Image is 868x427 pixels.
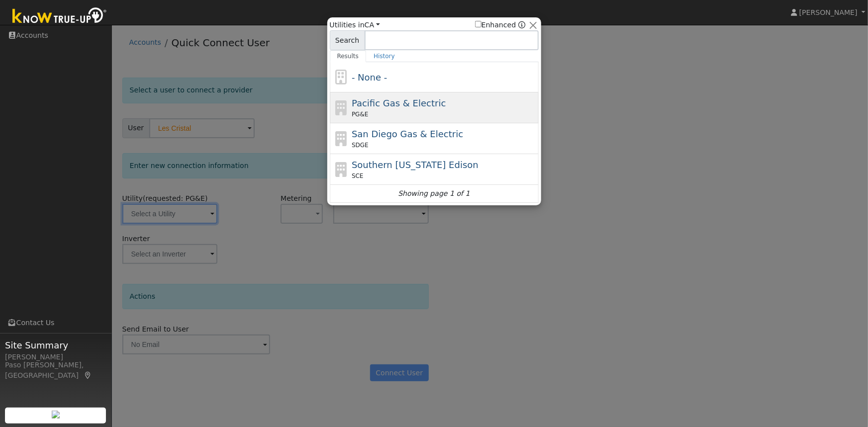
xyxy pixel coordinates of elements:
[352,171,364,180] span: SCE
[5,360,106,381] div: Paso [PERSON_NAME], [GEOGRAPHIC_DATA]
[475,20,526,30] span: Show enhanced providers
[799,8,858,16] span: [PERSON_NAME]
[52,411,60,419] img: retrieve
[84,371,93,379] a: Map
[352,129,463,139] span: San Diego Gas & Electric
[330,20,380,30] span: Utilities in
[352,141,369,150] span: SDGE
[330,30,365,50] span: Search
[475,21,482,27] input: Enhanced
[352,72,387,83] span: - None -
[366,50,402,62] a: History
[398,188,470,199] i: Showing page 1 of 1
[352,110,368,119] span: PG&E
[7,5,112,28] img: Know True-Up
[352,98,446,108] span: Pacific Gas & Electric
[518,21,525,29] a: Enhanced Providers
[475,20,516,30] label: Enhanced
[5,339,106,352] span: Site Summary
[330,50,367,62] a: Results
[5,352,106,362] div: [PERSON_NAME]
[365,21,380,29] a: CA
[352,160,479,170] span: Southern [US_STATE] Edison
